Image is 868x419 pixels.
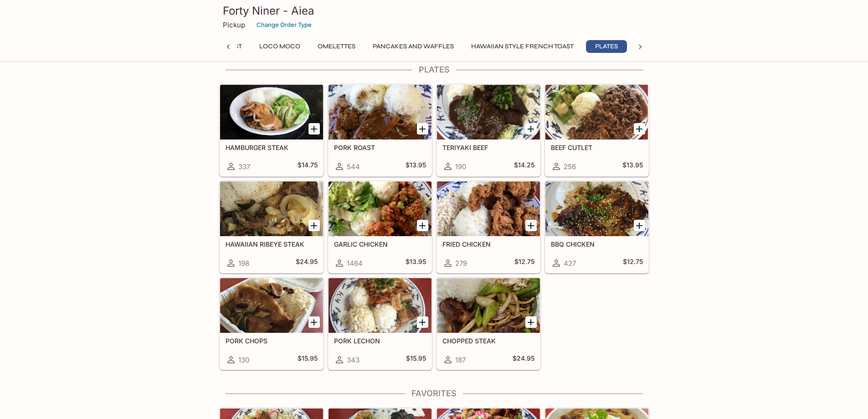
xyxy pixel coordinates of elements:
[219,65,649,75] h4: Plates
[417,316,428,328] button: Add PORK LECHON
[437,181,540,273] a: FRIED CHICKEN279$12.75
[437,181,540,236] div: FRIED CHICKEN
[513,354,534,365] h5: $24.95
[551,240,643,248] h5: BBQ CHICKEN
[298,354,318,365] h5: $15.95
[368,40,459,53] button: Pancakes and Waffles
[329,278,431,333] div: PORK LECHON
[313,40,360,53] button: Omelettes
[298,161,318,172] h5: $14.75
[442,337,534,345] h5: CHOPPED STEAK
[334,337,426,345] h5: PORK LECHON
[437,85,540,140] div: TERIYAKI BEEF
[296,258,318,269] h5: $24.95
[238,162,250,171] span: 337
[226,337,318,345] h5: PORK CHOPS
[220,278,323,333] div: PORK CHOPS
[551,144,643,151] h5: BEEF CUTLET
[252,18,316,32] button: Change Order Type
[437,278,540,333] div: CHOPPED STEAK
[328,84,432,176] a: PORK ROAST544$13.95
[220,278,324,370] a: PORK CHOPS130$15.95
[455,356,466,364] span: 187
[545,85,648,140] div: BEEF CUTLET
[220,84,324,176] a: HAMBURGER STEAK337$14.75
[514,258,534,269] h5: $12.75
[308,316,320,328] button: Add PORK CHOPS
[514,161,534,172] h5: $14.25
[347,259,363,268] span: 1464
[525,316,537,328] button: Add CHOPPED STEAK
[623,258,643,269] h5: $12.75
[564,162,576,171] span: 256
[223,21,245,29] p: Pickup
[329,181,431,236] div: GARLIC CHICKEN
[455,259,467,268] span: 279
[308,123,320,134] button: Add HAMBURGER STEAK
[466,40,579,53] button: Hawaiian Style French Toast
[220,181,323,236] div: HAWAIIAN RIBEYE STEAK
[455,162,466,171] span: 190
[226,144,318,151] h5: HAMBURGER STEAK
[437,84,540,176] a: TERIYAKI BEEF190$14.25
[238,356,249,364] span: 130
[586,40,627,53] button: Plates
[347,162,360,171] span: 544
[334,144,426,151] h5: PORK ROAST
[328,278,432,370] a: PORK LECHON343$15.95
[525,123,537,134] button: Add TERIYAKI BEEF
[634,220,645,231] button: Add BBQ CHICKEN
[406,258,426,269] h5: $13.95
[634,123,645,134] button: Add BEEF CUTLET
[220,181,324,273] a: HAWAIIAN RIBEYE STEAK198$24.95
[545,181,649,273] a: BBQ CHICKEN427$12.75
[308,220,320,231] button: Add HAWAIIAN RIBEYE STEAK
[328,181,432,273] a: GARLIC CHICKEN1464$13.95
[334,240,426,248] h5: GARLIC CHICKEN
[226,240,318,248] h5: HAWAIIAN RIBEYE STEAK
[406,161,426,172] h5: $13.95
[417,220,428,231] button: Add GARLIC CHICKEN
[437,278,540,370] a: CHOPPED STEAK187$24.95
[329,85,431,140] div: PORK ROAST
[442,144,534,151] h5: TERIYAKI BEEF
[406,354,426,365] h5: $15.95
[220,85,323,140] div: HAMBURGER STEAK
[442,240,534,248] h5: FRIED CHICKEN
[219,388,649,398] h4: Favorites
[254,40,305,53] button: Loco Moco
[622,161,643,172] h5: $13.95
[545,84,649,176] a: BEEF CUTLET256$13.95
[238,259,249,268] span: 198
[223,4,646,18] h3: Forty Niner - Aiea
[417,123,428,134] button: Add PORK ROAST
[564,259,576,268] span: 427
[545,181,648,236] div: BBQ CHICKEN
[525,220,537,231] button: Add FRIED CHICKEN
[347,356,360,364] span: 343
